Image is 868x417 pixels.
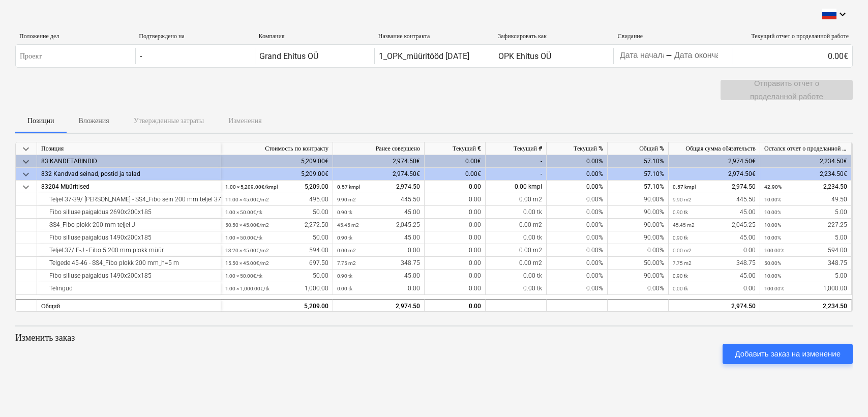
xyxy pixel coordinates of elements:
input: Дата окончания [672,49,720,63]
div: 0.00 [425,270,486,282]
div: 227.25 [764,219,847,231]
small: 0.90 tk [337,273,352,279]
div: 0.00 [673,244,756,257]
div: 0.00% [547,219,608,231]
small: 45.45 m2 [673,222,695,228]
div: 90.00% [608,219,669,231]
div: Добавить заказ на изменение [735,347,841,361]
div: Общая сумма обязательств [669,142,760,155]
div: 2,234.50€ [760,168,852,181]
div: 90.00% [608,270,669,282]
small: 0.90 tk [337,235,352,241]
div: Компания [259,33,370,40]
div: 90.00% [608,193,669,206]
div: 5,209.00€ [221,168,333,181]
div: Fibo silluse paigaldus 2690x200x185 [41,206,217,219]
div: 45.00 [673,270,756,282]
div: Telgede 45-46 - SS4_Fibo plokk 200 mm_h=5 m [41,257,217,270]
span: keyboard_arrow_down [20,156,32,168]
small: 45.45 m2 [337,222,359,228]
div: Подтверждено на [139,33,250,40]
div: 57.10% [608,155,669,168]
div: 1,000.00 [225,282,328,295]
div: 2,974.50 [669,299,760,312]
div: 2,974.50€ [669,168,760,181]
div: 0.00 tk [486,282,547,295]
div: Текущий % [547,142,608,155]
div: 348.75 [337,257,420,270]
div: 50.00% [608,257,669,270]
div: 0.00% [547,168,608,181]
p: Проект [20,51,42,62]
div: 49.50 [764,193,847,206]
div: 0.00% [547,244,608,257]
div: 594.00 [225,244,328,257]
div: 2,974.50 [337,181,420,193]
span: keyboard_arrow_down [20,168,32,181]
div: 45.00 [673,231,756,244]
i: keyboard_arrow_down [836,8,849,20]
div: 0.00% [547,270,608,282]
div: 2,234.50€ [760,155,852,168]
small: 0.90 tk [673,210,688,215]
div: 5.00 [764,206,847,219]
small: 1.00 × 50.00€ / tk [225,273,262,279]
div: Teljel 37/ F-J - Fibo 5 200 mm plokk müür [41,244,217,257]
div: 832 Kandvad seinad, postid ja talad [41,168,217,181]
div: Остался отчет о проделанной работе [760,142,852,155]
div: 2,234.50 [764,300,847,313]
div: Свидание [617,33,729,40]
span: keyboard_arrow_down [20,143,32,155]
div: 57.10% [608,181,669,193]
small: 0.90 tk [673,235,688,241]
div: Зафиксировать как [498,33,609,40]
div: 445.50 [673,193,756,206]
small: 1.00 × 50.00€ / tk [225,210,262,215]
small: 0.57 kmpl [673,184,696,190]
div: 0.00 m2 [486,219,547,231]
div: Стоимость по контракту [221,142,333,155]
div: Положение дел [19,33,131,40]
small: 50.00% [764,260,781,266]
small: 0.00 tk [673,286,688,291]
div: 0.00 [425,206,486,219]
div: 0.00 [425,257,486,270]
span: keyboard_arrow_down [20,181,32,193]
small: 10.00% [764,235,781,241]
small: 11.00 × 45.00€ / m2 [225,197,269,202]
small: 0.90 tk [673,273,688,279]
div: 0.00% [547,193,608,206]
div: 445.50 [337,193,420,206]
p: Изменить заказ [15,332,853,344]
div: SS4_Fibo plokk 200 mm teljel J [41,219,217,231]
div: 90.00% [608,231,669,244]
div: Общий % [608,142,669,155]
div: Fibo silluse paigaldus 1490x200x185 [41,231,217,244]
div: 5,209.00 [225,181,328,193]
div: 90.00% [608,206,669,219]
div: 0.00 [425,219,486,231]
small: 7.75 m2 [337,260,356,266]
div: 5,209.00€ [221,155,333,168]
div: - [140,51,142,61]
div: Текущий отчет о проделанной работе [737,33,849,40]
div: 495.00 [225,193,328,206]
div: Fibo silluse paigaldus 1490x200x185 [41,270,217,282]
div: Grand Ehitus OÜ [259,51,318,61]
div: 697.50 [225,257,328,270]
small: 0.57 kmpl [337,184,360,190]
div: Текущий # [486,142,547,155]
div: 0.00% [547,181,608,193]
div: 0.00 [425,299,486,312]
div: 0.00 tk [486,270,547,282]
small: 9.90 m2 [337,197,356,202]
div: 2,045.25 [337,219,420,231]
div: 0.00% [608,244,669,257]
div: 2,974.50 [337,300,420,313]
div: 0.00% [547,282,608,295]
div: 57.10% [608,168,669,181]
small: 15.50 × 45.00€ / m2 [225,260,269,266]
div: 0.00% [547,257,608,270]
div: 0.00 m2 [486,244,547,257]
div: 50.00 [225,270,328,282]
